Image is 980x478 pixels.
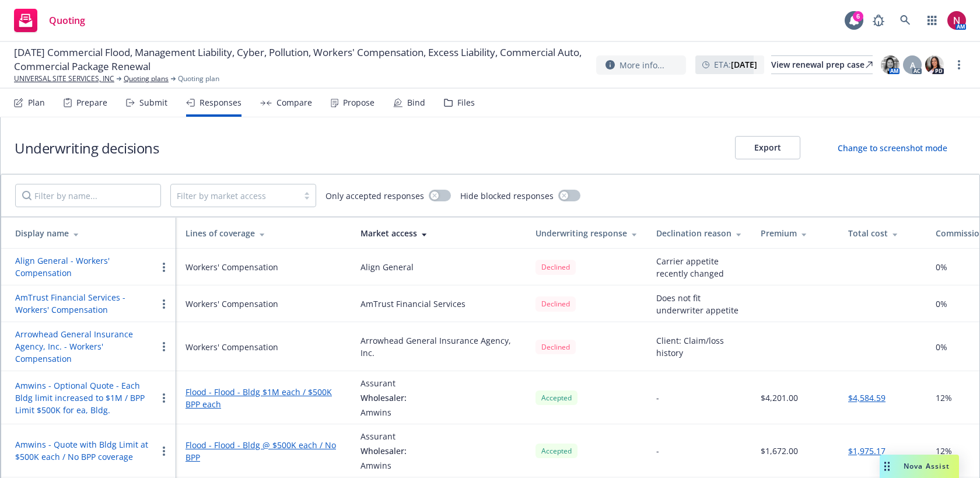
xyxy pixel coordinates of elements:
[819,136,966,159] button: Change to screenshot mode
[880,455,894,478] div: Drag to move
[28,98,45,107] div: Plan
[596,55,686,75] button: More info...
[848,392,885,404] button: $4,584.59
[535,260,576,274] div: Declined
[535,444,577,458] div: Accepted
[178,74,219,84] span: Quoting plan
[894,9,917,32] a: Search
[881,55,900,74] img: photo
[360,298,466,310] div: AmTrust Financial Services
[535,227,638,239] div: Underwriting response
[407,98,425,107] div: Bind
[76,98,107,107] div: Prepare
[867,9,890,32] a: Report a Bug
[656,227,742,239] div: Declination reason
[656,392,659,404] div: -
[325,190,424,202] span: Only accepted responses
[936,298,947,310] span: 0%
[199,98,242,107] div: Responses
[360,377,407,389] div: Assurant
[936,261,947,273] span: 0%
[761,227,829,239] div: Premium
[49,16,85,25] span: Quoting
[360,445,407,457] div: Wholesaler:
[15,138,159,158] h1: Underwriting decisions
[535,339,576,354] span: Declined
[735,136,800,159] button: Export
[360,227,517,239] div: Market access
[925,55,944,74] img: photo
[185,341,278,353] div: Workers' Compensation
[838,142,947,154] div: Change to screenshot mode
[185,298,278,310] div: Workers' Compensation
[276,98,312,107] div: Compare
[761,392,798,404] div: $4,201.00
[771,56,873,74] div: View renewal prep case
[460,190,554,202] span: Hide blocked responses
[360,261,414,273] div: Align General
[457,98,475,107] div: Files
[656,292,742,316] div: Does not fit underwriter appetite
[761,445,798,457] div: $1,672.00
[139,98,167,107] div: Submit
[535,296,576,311] div: Declined
[360,334,517,359] div: Arrowhead General Insurance Agency, Inc.
[360,459,407,472] div: Amwins
[535,259,576,274] span: Declined
[880,455,959,478] button: Nova Assist
[185,386,342,410] a: Flood - Flood - Bldg $1M each / $500K BPP each
[343,98,374,107] div: Propose
[853,11,863,22] div: 6
[848,227,917,239] div: Total cost
[535,390,577,405] div: Accepted
[360,392,407,404] div: Wholesaler:
[360,406,407,418] div: Amwins
[124,74,169,84] a: Quoting plans
[904,461,950,471] span: Nova Assist
[921,9,944,32] a: Switch app
[14,74,114,84] a: UNIVERSAL SITE SERVICES, INC
[15,227,167,239] div: Display name
[936,392,952,404] span: 12%
[185,261,278,273] div: Workers' Compensation
[535,340,576,354] div: Declined
[848,445,885,457] button: $1,975.17
[656,255,742,280] div: Carrier appetite recently changed
[15,184,161,207] input: Filter by name...
[185,227,342,239] div: Lines of coverage
[656,445,659,457] div: -
[15,438,157,463] button: Amwins - Quote with Bldg Limit at $500K each / No BPP coverage
[714,58,757,71] span: ETA :
[14,46,587,74] span: [DATE] Commercial Flood, Management Liability, Cyber, Pollution, Workers' Compensation, Excess Li...
[15,291,157,316] button: AmTrust Financial Services - Workers' Compensation
[185,439,342,463] a: Flood - Flood - Bldg @ $500K each / No BPP
[947,11,966,30] img: photo
[619,59,664,71] span: More info...
[656,334,742,359] div: Client: Claim/loss history
[9,4,90,37] a: Quoting
[952,58,966,72] a: more
[936,341,947,353] span: 0%
[535,296,576,311] span: Declined
[731,59,757,70] strong: [DATE]
[15,254,157,279] button: Align General - Workers' Compensation
[771,55,873,74] a: View renewal prep case
[360,430,407,442] div: Assurant
[936,445,952,457] span: 12%
[15,379,157,416] button: Amwins - Optional Quote - Each Bldg limit increased to $1M / BPP Limit $500K for ea, Bldg.
[15,328,157,365] button: Arrowhead General Insurance Agency, Inc. - Workers' Compensation
[910,59,915,71] span: A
